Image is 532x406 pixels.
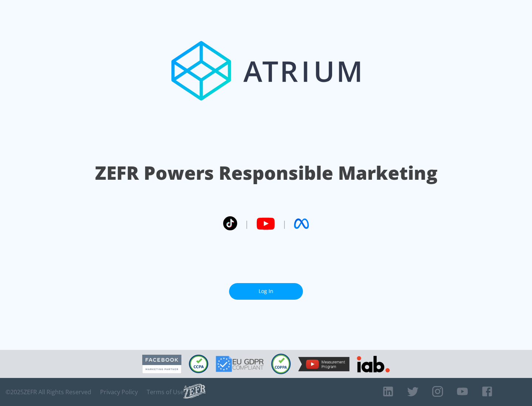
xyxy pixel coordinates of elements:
span: | [282,218,287,229]
a: Log In [229,283,303,300]
img: YouTube Measurement Program [298,357,349,371]
a: Privacy Policy [100,388,138,396]
h1: ZEFR Powers Responsible Marketing [95,160,437,186]
a: Terms of Use [147,388,184,396]
span: | [245,218,249,229]
img: COPPA Compliant [271,354,291,374]
img: CCPA Compliant [189,355,208,373]
span: © 2025 ZEFR All Rights Reserved [6,388,91,396]
img: Facebook Marketing Partner [142,355,181,374]
img: IAB [357,356,390,372]
img: GDPR Compliant [216,356,264,372]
